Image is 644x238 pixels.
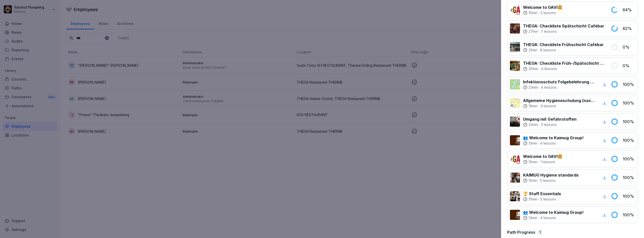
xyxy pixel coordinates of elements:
[523,23,604,29] p: THEGA: Checkliste Spätschicht Cafébar
[523,104,595,109] div: ·
[540,197,556,202] p: 5 lessons
[623,175,635,181] p: 100 %
[529,10,538,15] p: 10 min
[623,156,635,162] p: 100 %
[523,79,595,85] p: Infektionsschutz Folgebelehrung (nach §43 IfSG)
[523,48,604,53] div: ·
[541,66,557,71] p: 4 lessons
[523,42,604,48] p: THEGA: Checkliste Frühschicht Cafébar
[507,229,535,235] p: Path Progress
[529,29,538,34] p: 27 min
[529,122,538,127] p: 23 min
[523,178,579,183] div: ·
[623,7,635,13] p: 64 %
[540,178,556,183] p: 5 lessons
[523,159,562,164] div: ·
[523,153,562,159] p: Welcome to GAVI🍔​
[523,60,605,66] p: THEGA: Checkliste Früh-/Spätschicht Poolbar
[523,172,579,178] p: KAIMUG Hygiene standards
[540,10,556,15] p: 2 lessons
[523,10,562,15] div: ·
[623,25,635,31] p: 82 %
[529,104,538,109] p: 19 min
[623,137,635,143] p: 100 %
[523,29,604,34] div: ·
[540,48,556,53] p: 8 lessons
[540,141,556,146] p: 4 lessons
[529,197,538,202] p: 10 min
[540,159,555,164] p: 1 lessons
[523,135,584,141] p: 👥 Welcome to Kaimug Group!
[623,81,635,87] p: 100 %
[623,44,635,50] p: 0 %
[538,229,542,235] div: 1
[523,85,595,90] div: ·
[623,63,635,69] p: 0 %
[523,191,561,197] p: 🏆 Staff Essentials
[523,141,584,146] div: ·
[623,100,635,106] p: 100 %
[523,122,577,127] div: ·
[623,119,635,125] p: 100 %
[529,215,537,220] p: 13 min
[529,159,538,164] p: 10 min
[523,66,605,71] div: ·
[523,116,577,122] p: Umgang mit Gefahrstoffen
[541,122,556,127] p: 3 lessons
[523,215,584,220] div: ·
[541,85,557,90] p: 4 lessons
[623,193,635,199] p: 100 %
[529,48,537,53] p: 21 min
[529,66,538,71] p: 20 min
[529,178,537,183] p: 15 min
[540,104,556,109] p: 4 lessons
[523,197,561,202] div: ·
[540,215,556,220] p: 4 lessons
[529,85,538,90] p: 23 min
[541,29,557,34] p: 7 lessons
[529,141,537,146] p: 13 min
[523,4,562,10] p: Welcome to GAVI🍔​
[623,212,635,218] p: 100 %
[523,97,595,104] p: Allgemeine Hygieneschulung (nach LHMV §4)
[523,209,584,215] p: 👥 Welcome to Kaimug Group!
